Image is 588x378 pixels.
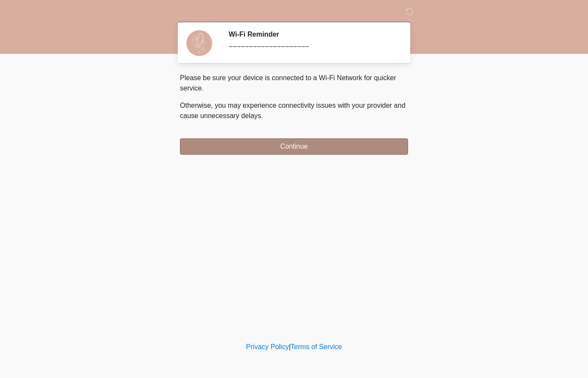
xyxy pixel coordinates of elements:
img: Agent Avatar [186,30,212,56]
span: . [261,112,263,119]
p: Please be sure your device is connected to a Wi-Fi Network for quicker service. [180,73,408,94]
div: ~~~~~~~~~~~~~~~~~~~~ [229,42,395,52]
p: Otherwise, you may experience connectivity issues with your provider and cause unnecessary delays [180,100,408,121]
a: | [289,343,291,350]
h2: Wi-Fi Reminder [229,30,395,38]
img: DM Wellness & Aesthetics Logo [171,6,183,17]
button: Continue [180,138,408,155]
a: Terms of Service [291,343,342,350]
a: Privacy Policy [246,343,289,350]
